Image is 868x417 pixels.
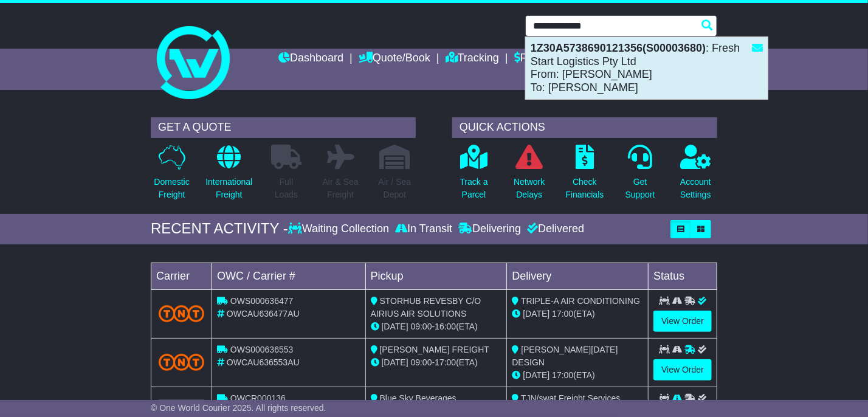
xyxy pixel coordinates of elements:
[382,322,408,331] span: [DATE]
[153,144,190,208] a: DomesticFreight
[446,49,499,69] a: Tracking
[151,263,212,289] td: Carrier
[205,144,253,208] a: InternationalFreight
[380,345,489,354] span: [PERSON_NAME] FREIGHT
[514,49,570,69] a: Financials
[392,222,455,236] div: In Transit
[460,144,489,208] a: Track aParcel
[382,357,408,367] span: [DATE]
[507,263,649,289] td: Delivery
[565,144,604,208] a: CheckFinancials
[521,393,620,403] span: TJN/swat Freight Services
[230,345,294,354] span: OWS000636553
[151,117,416,138] div: GET A QUOTE
[271,176,301,201] p: Full Loads
[411,322,432,331] span: 09:00
[435,322,456,331] span: 16:00
[151,220,288,238] div: RECENT ACTIVITY -
[531,42,706,54] strong: 1Z30A5738690121356(S00003680)
[371,320,502,333] div: - (ETA)
[371,296,481,319] span: STORHUB REVESBY C/O AIRIUS AIR SOLUTIONS
[524,222,584,236] div: Delivered
[227,309,300,319] span: OWCAU636477AU
[212,263,366,289] td: OWC / Carrier #
[278,49,343,69] a: Dashboard
[379,176,412,201] p: Air / Sea Depot
[653,311,712,332] a: View Order
[365,263,507,289] td: Pickup
[512,308,643,320] div: (ETA)
[521,296,640,306] span: TRIPLE-A AIR CONDITIONING
[512,345,618,367] span: [PERSON_NAME][DATE] DESIGN
[230,393,286,403] span: OWCR000136
[526,37,768,99] div: : Fresh Start Logistics Pty Ltd From: [PERSON_NAME] To: [PERSON_NAME]
[552,370,573,380] span: 17:00
[552,309,573,319] span: 17:00
[205,176,252,201] p: International Freight
[159,305,204,322] img: TNT_Domestic.png
[151,403,326,413] span: © One World Courier 2025. All rights reserved.
[523,370,549,380] span: [DATE]
[653,359,712,381] a: View Order
[565,176,604,201] p: Check Financials
[680,176,711,201] p: Account Settings
[371,356,502,369] div: - (ETA)
[227,357,300,367] span: OWCAU636553AU
[514,176,545,201] p: Network Delays
[288,222,392,236] div: Waiting Collection
[380,393,456,403] span: Blue Sky Beverages
[230,296,294,306] span: OWS000636477
[460,176,488,201] p: Track a Parcel
[159,354,204,370] img: TNT_Domestic.png
[455,222,524,236] div: Delivering
[411,357,432,367] span: 09:00
[359,49,430,69] a: Quote/Book
[323,176,359,201] p: Air & Sea Freight
[512,369,643,382] div: (ETA)
[649,263,717,289] td: Status
[680,144,712,208] a: AccountSettings
[523,309,549,319] span: [DATE]
[513,144,545,208] a: NetworkDelays
[435,357,456,367] span: 17:00
[452,117,717,138] div: QUICK ACTIONS
[154,176,189,201] p: Domestic Freight
[625,176,655,201] p: Get Support
[625,144,656,208] a: GetSupport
